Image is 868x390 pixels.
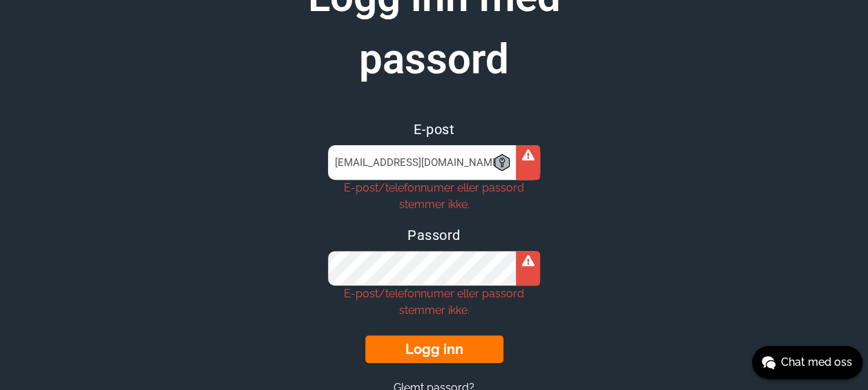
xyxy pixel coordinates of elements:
span: Passord [407,227,461,243]
i: E-post/telefonnumer eller passord stemmer ikke. [522,149,534,160]
div: E-post/telefonnumer eller passord stemmer ikke. [328,286,540,319]
span: E-post [414,121,454,138]
button: Logg inn [365,335,503,363]
span: Chat med oss [781,354,852,371]
i: E-post/telefonnumer eller passord stemmer ikke. [522,255,534,266]
div: E-post/telefonnumer eller passord stemmer ikke. [328,180,540,213]
button: Chat med oss [752,346,862,379]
